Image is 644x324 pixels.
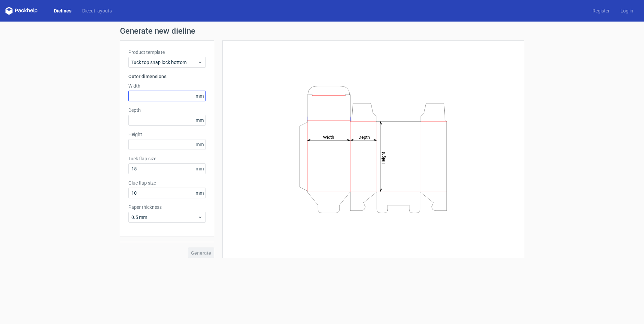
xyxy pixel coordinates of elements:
span: mm [194,115,205,125]
label: Depth [128,107,206,114]
label: Height [128,131,206,138]
tspan: Height [381,152,386,164]
tspan: Depth [358,134,370,139]
a: Register [587,7,615,14]
span: mm [194,164,205,174]
h3: Outer dimensions [128,73,206,80]
label: Width [128,83,206,89]
h1: Generate new dieline [120,27,524,35]
span: mm [194,91,205,101]
label: Glue flap size [128,180,206,186]
a: Log in [615,7,639,14]
a: Diecut layouts [77,7,117,14]
span: 0.5 mm [131,214,198,221]
label: Product template [128,49,206,56]
span: mm [194,139,205,150]
span: Tuck top snap lock bottom [131,59,198,66]
label: Paper thickness [128,204,206,210]
tspan: Width [323,134,334,139]
label: Tuck flap size [128,155,206,162]
a: Dielines [49,7,77,14]
span: mm [194,188,205,198]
